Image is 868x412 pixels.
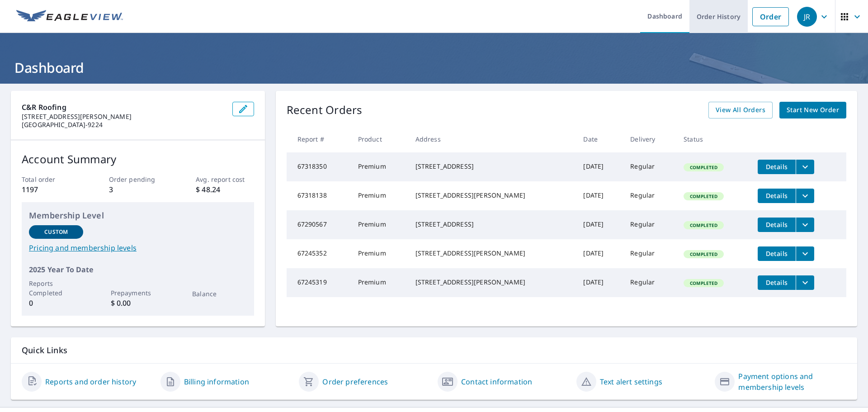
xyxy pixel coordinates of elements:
[758,246,796,261] button: detailsBtn-67245352
[196,184,254,195] p: $ 48.24
[576,239,623,268] td: [DATE]
[22,151,254,167] p: Account Summary
[684,193,723,199] span: Completed
[16,10,123,24] img: EV Logo
[415,278,569,287] div: [STREET_ADDRESS][PERSON_NAME]
[752,7,789,26] a: Order
[576,268,623,297] td: [DATE]
[684,222,723,228] span: Completed
[29,298,83,308] p: 0
[676,126,750,152] th: Status
[461,376,532,387] a: Contact information
[623,268,676,297] td: Regular
[287,181,351,210] td: 67318138
[600,376,662,387] a: Text alert settings
[29,279,83,298] p: Reports Completed
[415,162,569,171] div: [STREET_ADDRESS]
[29,209,247,222] p: Membership Level
[351,239,408,268] td: Premium
[684,251,723,257] span: Completed
[708,102,773,118] a: View All Orders
[45,376,136,387] a: Reports and order history
[44,228,68,236] p: Custom
[415,249,569,258] div: [STREET_ADDRESS][PERSON_NAME]
[29,264,247,275] p: 2025 Year To Date
[758,218,796,232] button: detailsBtn-67290567
[787,104,839,116] span: Start New Order
[623,239,676,268] td: Regular
[22,113,225,121] p: [STREET_ADDRESS][PERSON_NAME]
[758,275,796,290] button: detailsBtn-67245319
[22,121,225,129] p: [GEOGRAPHIC_DATA]-9224
[415,191,569,200] div: [STREET_ADDRESS][PERSON_NAME]
[716,104,765,116] span: View All Orders
[22,175,80,184] p: Total order
[796,160,814,174] button: filesDropdownBtn-67318350
[22,184,80,195] p: 1197
[763,162,790,171] span: Details
[763,278,790,287] span: Details
[763,191,790,200] span: Details
[322,376,388,387] a: Order preferences
[111,288,165,298] p: Prepayments
[576,181,623,210] td: [DATE]
[796,275,814,290] button: filesDropdownBtn-67245319
[738,371,846,393] a: Payment options and membership levels
[287,268,351,297] td: 67245319
[287,210,351,239] td: 67290567
[192,289,246,298] p: Balance
[797,7,817,27] div: JR
[576,126,623,152] th: Date
[351,126,408,152] th: Product
[684,164,723,170] span: Completed
[758,160,796,174] button: detailsBtn-67318350
[11,58,857,77] h1: Dashboard
[415,220,569,229] div: [STREET_ADDRESS]
[287,102,363,118] p: Recent Orders
[779,102,846,118] a: Start New Order
[184,376,249,387] a: Billing information
[351,268,408,297] td: Premium
[623,126,676,152] th: Delivery
[796,218,814,232] button: filesDropdownBtn-67290567
[576,210,623,239] td: [DATE]
[109,184,167,195] p: 3
[623,210,676,239] td: Regular
[287,152,351,181] td: 67318350
[287,239,351,268] td: 67245352
[351,210,408,239] td: Premium
[287,126,351,152] th: Report #
[109,175,167,184] p: Order pending
[763,249,790,258] span: Details
[408,126,576,152] th: Address
[796,246,814,261] button: filesDropdownBtn-67245352
[796,189,814,203] button: filesDropdownBtn-67318138
[22,102,225,113] p: C&R Roofing
[758,189,796,203] button: detailsBtn-67318138
[22,345,846,356] p: Quick Links
[623,181,676,210] td: Regular
[196,175,254,184] p: Avg. report cost
[623,152,676,181] td: Regular
[684,280,723,286] span: Completed
[576,152,623,181] td: [DATE]
[763,220,790,229] span: Details
[29,242,247,253] a: Pricing and membership levels
[351,181,408,210] td: Premium
[351,152,408,181] td: Premium
[111,298,165,308] p: $ 0.00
